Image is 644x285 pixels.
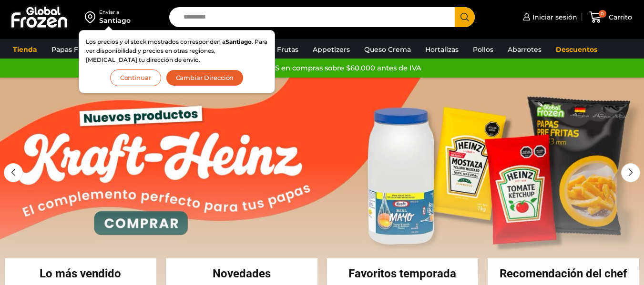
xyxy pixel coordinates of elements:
h2: Favoritos temporada [327,268,479,279]
div: Enviar a [99,9,131,16]
a: Appetizers [308,40,355,59]
span: 0 [599,10,606,18]
h2: Novedades [166,268,317,279]
a: Descuentos [551,40,602,59]
a: Abarrotes [503,40,546,59]
a: Queso Crema [359,40,416,59]
div: Previous slide [4,163,23,182]
button: Search button [455,7,475,27]
a: Hortalizas [420,40,463,59]
span: Iniciar sesión [530,12,577,22]
a: Tienda [8,40,42,59]
a: Iniciar sesión [521,8,577,27]
a: Pollos [468,40,498,59]
h2: Recomendación del chef [488,268,639,279]
strong: Santiago [225,38,252,45]
div: Next slide [621,163,640,182]
a: 0 Carrito [587,6,634,29]
p: Los precios y el stock mostrados corresponden a . Para ver disponibilidad y precios en otras regi... [86,37,268,65]
button: Cambiar Dirección [166,69,244,86]
h2: Lo más vendido [5,268,156,279]
img: address-field-icon.svg [85,9,99,25]
div: Santiago [99,16,131,25]
a: Papas Fritas [47,40,98,59]
button: Continuar [110,69,161,86]
span: Carrito [606,12,632,22]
